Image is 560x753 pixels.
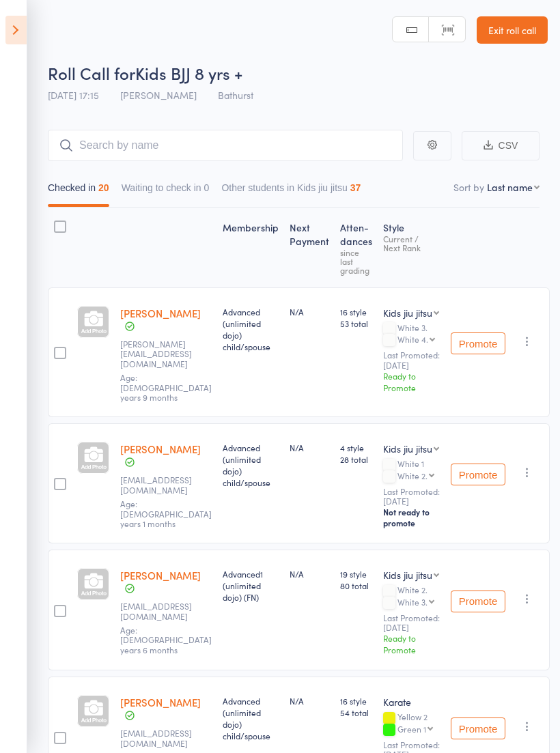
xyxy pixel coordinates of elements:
[487,180,533,194] div: Last name
[48,175,109,207] button: Checked in20
[451,591,505,612] button: Promote
[120,568,201,582] a: [PERSON_NAME]
[383,459,440,482] div: White 1
[383,442,432,455] div: Kids jiu jitsu
[48,88,99,102] span: [DATE] 17:15
[383,712,440,735] div: Yellow 2
[397,597,428,606] div: White 3.
[340,248,372,274] div: since last grading
[223,695,279,741] div: Advanced (unlimited dojo) child/spouse
[48,130,403,161] input: Search by name
[120,498,212,529] span: Age: [DEMOGRAPHIC_DATA] years 1 months
[217,214,284,281] div: Membership
[223,568,279,603] div: Advanced1 (unlimited dojo) (FN)
[383,568,432,582] div: Kids jiu jitsu
[120,728,209,748] small: Eksmith00@gmail.com
[383,370,440,393] div: Ready to Promote
[451,718,505,739] button: Promote
[204,182,210,193] div: 0
[120,442,201,456] a: [PERSON_NAME]
[383,234,440,252] div: Current / Next Rank
[335,214,378,281] div: Atten­dances
[120,624,212,655] span: Age: [DEMOGRAPHIC_DATA] years 6 months
[340,707,372,718] span: 54 total
[122,175,210,207] button: Waiting to check in0
[383,306,432,319] div: Kids jiu jitsu
[383,695,440,709] div: Karate
[284,214,335,281] div: Next Payment
[120,371,212,403] span: Age: [DEMOGRAPHIC_DATA] years 9 months
[383,585,440,608] div: White 2.
[120,306,201,320] a: [PERSON_NAME]
[218,88,253,102] span: Bathurst
[383,323,440,346] div: White 3.
[340,580,372,591] span: 80 total
[340,453,372,465] span: 28 total
[383,487,440,507] small: Last Promoted: [DATE]
[340,568,372,580] span: 19 style
[477,16,548,44] a: Exit roll call
[340,317,372,329] span: 53 total
[135,61,242,84] span: Kids BJJ 8 yrs +
[350,182,361,193] div: 37
[221,175,361,207] button: Other students in Kids jiu jitsu37
[397,335,428,343] div: White 4.
[223,442,279,488] div: Advanced (unlimited dojo) child/spouse
[383,632,440,655] div: Ready to Promote
[397,471,428,480] div: White 2.
[120,601,209,621] small: Eksmith00@gmail.com
[340,442,372,453] span: 4 style
[120,695,201,709] a: [PERSON_NAME]
[290,568,329,580] div: N/A
[451,464,505,485] button: Promote
[397,724,426,733] div: Green 1
[451,332,505,354] button: Promote
[48,61,135,84] span: Roll Call for
[383,613,440,633] small: Last Promoted: [DATE]
[383,350,440,370] small: Last Promoted: [DATE]
[340,306,372,317] span: 16 style
[453,180,484,194] label: Sort by
[120,339,209,369] small: tanisha.lestrange123@gmail.com
[120,88,197,102] span: [PERSON_NAME]
[290,442,329,453] div: N/A
[120,475,209,495] small: Mikeandnatcole@gmail.com
[378,214,445,281] div: Style
[383,507,440,528] div: Not ready to promote
[340,695,372,707] span: 16 style
[290,695,329,707] div: N/A
[223,306,279,352] div: Advanced (unlimited dojo) child/spouse
[290,306,329,317] div: N/A
[462,131,540,160] button: CSV
[98,182,109,193] div: 20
